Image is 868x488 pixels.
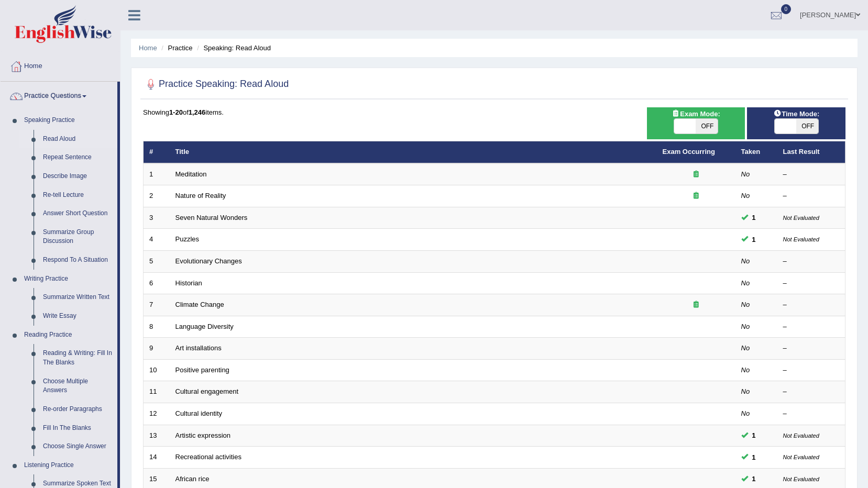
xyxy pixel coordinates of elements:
a: Writing Practice [19,270,117,289]
a: Repeat Sentence [38,148,117,167]
div: Exam occurring question [663,170,730,180]
em: No [741,257,750,265]
li: Speaking: Read Aloud [194,43,271,53]
th: Title [170,141,657,163]
a: Fill In The Blanks [38,419,117,438]
a: Respond To A Situation [38,251,117,270]
td: 1 [144,163,170,185]
a: Climate Change [175,301,224,308]
em: No [741,387,750,395]
em: No [741,409,750,417]
a: Re-order Paragraphs [38,400,117,419]
div: – [783,170,840,180]
small: Not Evaluated [783,454,819,460]
td: 4 [144,229,170,251]
div: Showing of items. [143,107,845,117]
div: – [783,387,840,397]
a: Listening Practice [19,456,117,475]
td: 14 [144,447,170,469]
em: No [741,323,750,330]
a: Exam Occurring [663,148,715,156]
a: African rice [175,475,210,483]
div: – [783,343,840,353]
a: Read Aloud [38,130,117,149]
span: You can still take this question [748,234,760,245]
td: 8 [144,316,170,338]
a: Answer Short Question [38,204,117,223]
a: Cultural identity [175,409,223,417]
td: 12 [144,403,170,425]
th: Last Result [777,141,845,163]
small: Not Evaluated [783,476,819,482]
div: Show exams occurring in exams [647,107,745,139]
span: Time Mode: [769,108,823,119]
td: 3 [144,207,170,229]
a: Nature of Reality [175,192,226,199]
a: Positive parenting [175,366,229,374]
th: # [144,141,170,163]
em: No [741,279,750,287]
em: No [741,192,750,199]
em: No [741,170,750,178]
span: You can still take this question [748,452,760,463]
span: You can still take this question [748,430,760,441]
div: – [783,191,840,201]
td: 11 [144,381,170,403]
small: Not Evaluated [783,215,819,221]
div: – [783,409,840,419]
span: OFF [796,119,818,134]
span: 0 [781,4,792,14]
a: Re-tell Lecture [38,186,117,205]
a: Art installations [175,344,222,352]
a: Summarize Group Discussion [38,223,117,251]
a: Summarize Written Text [38,288,117,307]
a: Choose Multiple Answers [38,372,117,400]
a: Home [1,52,120,78]
div: – [783,365,840,375]
a: Language Diversity [175,323,234,330]
em: No [741,301,750,308]
li: Practice [159,43,192,53]
em: No [741,344,750,352]
td: 7 [144,294,170,316]
small: Not Evaluated [783,236,819,242]
div: – [783,279,840,289]
div: Exam occurring question [663,191,730,201]
a: Cultural engagement [175,387,239,395]
a: Artistic expression [175,431,230,439]
a: Historian [175,279,202,287]
span: You can still take this question [748,473,760,484]
a: Describe Image [38,167,117,186]
td: 5 [144,251,170,273]
a: Reading Practice [19,326,117,345]
a: Puzzles [175,235,200,243]
small: Not Evaluated [783,432,819,439]
span: OFF [696,119,718,134]
span: You can still take this question [748,212,760,223]
div: – [783,322,840,332]
td: 9 [144,338,170,360]
a: Speaking Practice [19,111,117,130]
a: Choose Single Answer [38,437,117,456]
td: 2 [144,185,170,207]
div: – [783,257,840,267]
b: 1-20 [169,108,183,116]
a: Home [139,44,157,52]
h2: Practice Speaking: Read Aloud [143,76,289,92]
b: 1,246 [189,108,206,116]
a: Evolutionary Changes [175,257,242,265]
a: Meditation [175,170,207,178]
td: 10 [144,359,170,381]
th: Taken [735,141,777,163]
a: Practice Questions [1,82,117,108]
a: Reading & Writing: Fill In The Blanks [38,344,117,372]
td: 6 [144,272,170,294]
div: Exam occurring question [663,300,730,310]
span: Exam Mode: [667,108,724,119]
em: No [741,366,750,374]
a: Seven Natural Wonders [175,214,248,221]
a: Write Essay [38,307,117,326]
div: – [783,300,840,310]
a: Recreational activities [175,453,241,461]
td: 13 [144,425,170,447]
